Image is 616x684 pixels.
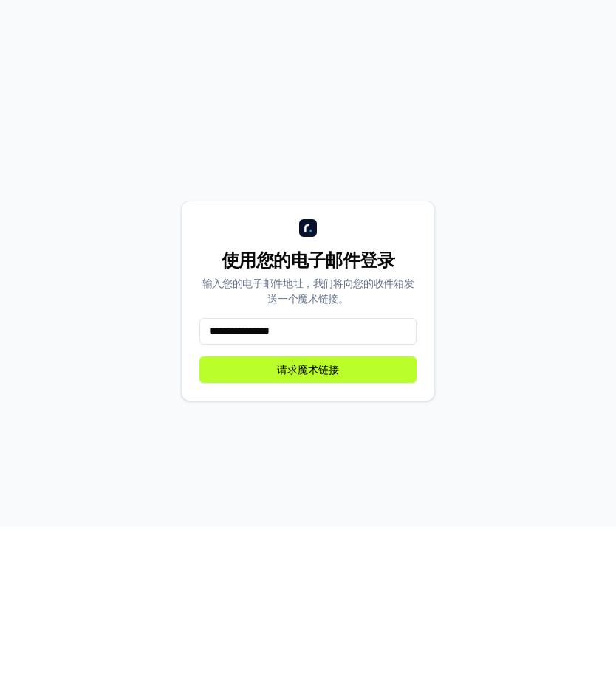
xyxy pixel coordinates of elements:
[199,406,417,429] div: 使用您的电子邮件登录
[291,9,403,24] span: 有机会赢取 10 USDT 📝
[199,514,417,540] button: 请求魔术链接
[128,55,171,74] div: 阿尔法
[299,376,317,394] img: 标识_小的
[199,432,417,463] div: 输入您的电子邮件地址，我们将向您的收件箱发送一个魔术链接。
[18,55,67,74] img: 揭示_黑暗的
[554,51,598,77] button: 登入
[459,51,542,77] button: 注册支付(ID)
[70,55,125,74] img: 支付_id
[195,9,288,24] span: 回答我们的快速调查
